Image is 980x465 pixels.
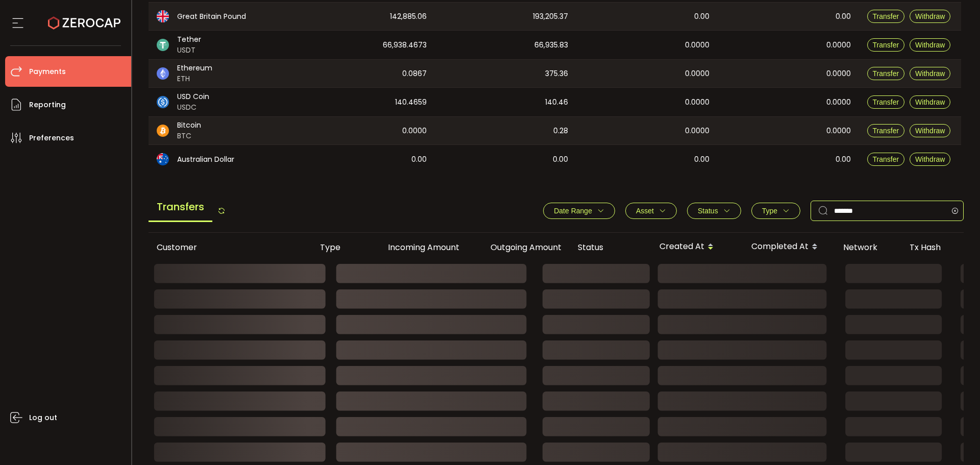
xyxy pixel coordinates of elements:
div: Outgoing Amount [468,241,570,253]
button: Asset [625,203,677,219]
span: Withdraw [915,41,945,49]
span: 0.0000 [685,125,709,137]
span: Transfer [873,127,899,135]
span: 375.36 [545,68,568,80]
span: Transfer [873,98,899,106]
div: Incoming Amount [365,241,468,253]
span: Asset [636,207,654,215]
span: 0.00 [694,154,709,165]
div: Created At [651,238,743,256]
span: 140.4659 [395,96,427,108]
span: Transfer [873,41,899,49]
button: Withdraw [910,95,950,109]
span: 140.46 [545,96,568,108]
button: Transfer [867,95,905,109]
span: 0.0000 [826,96,851,108]
span: Ethereum [177,63,212,74]
span: Withdraw [915,12,945,20]
span: 66,938.4673 [383,39,427,51]
span: 0.00 [836,154,851,165]
img: gbp_portfolio.svg [157,10,169,22]
span: Withdraw [915,98,945,106]
button: Withdraw [910,67,950,80]
img: eth_portfolio.svg [157,67,169,80]
span: USDT [177,45,201,56]
button: Transfer [867,38,905,52]
span: Log out [29,410,57,425]
span: USDC [177,102,209,113]
button: Transfer [867,153,905,166]
span: 0.0000 [402,125,427,137]
button: Transfer [867,10,905,23]
span: 0.0000 [826,68,851,80]
span: 0.0000 [685,96,709,108]
span: Reporting [29,97,66,112]
img: btc_portfolio.svg [157,125,169,137]
span: Transfer [873,12,899,20]
button: Withdraw [910,38,950,52]
div: Customer [149,241,312,253]
span: Withdraw [915,155,945,163]
span: 0.0000 [826,125,851,137]
span: USD Coin [177,91,209,102]
img: aud_portfolio.svg [157,153,169,165]
span: 0.28 [553,125,568,137]
iframe: Chat Widget [861,355,980,465]
span: Bitcoin [177,120,201,131]
button: Withdraw [910,10,950,23]
img: usdt_portfolio.svg [157,39,169,51]
span: Withdraw [915,127,945,135]
button: Status [687,203,741,219]
span: Transfer [873,155,899,163]
span: Preferences [29,131,74,145]
span: Transfer [873,69,899,78]
button: Date Range [543,203,615,219]
span: 0.0000 [826,39,851,51]
span: Withdraw [915,69,945,78]
div: Completed At [743,238,835,256]
span: ETH [177,74,212,84]
span: 142,885.06 [390,11,427,22]
span: 0.00 [836,11,851,22]
div: Status [570,241,651,253]
button: Transfer [867,67,905,80]
img: usdc_portfolio.svg [157,96,169,108]
span: Tether [177,34,201,45]
span: Payments [29,64,66,79]
span: Date Range [554,207,592,215]
span: Type [762,207,777,215]
span: Great Britain Pound [177,11,246,22]
span: Transfers [149,193,212,222]
span: Status [698,207,718,215]
button: Withdraw [910,124,950,137]
span: 0.0000 [685,39,709,51]
button: Transfer [867,124,905,137]
span: Australian Dollar [177,154,234,165]
span: 0.0867 [402,68,427,80]
button: Withdraw [910,153,950,166]
span: 0.0000 [685,68,709,80]
div: Type [312,241,365,253]
span: 66,935.83 [534,39,568,51]
span: 193,205.37 [533,11,568,22]
span: 0.00 [411,154,427,165]
span: BTC [177,131,201,141]
span: 0.00 [553,154,568,165]
span: 0.00 [694,11,709,22]
button: Type [751,203,800,219]
div: Network [835,241,901,253]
